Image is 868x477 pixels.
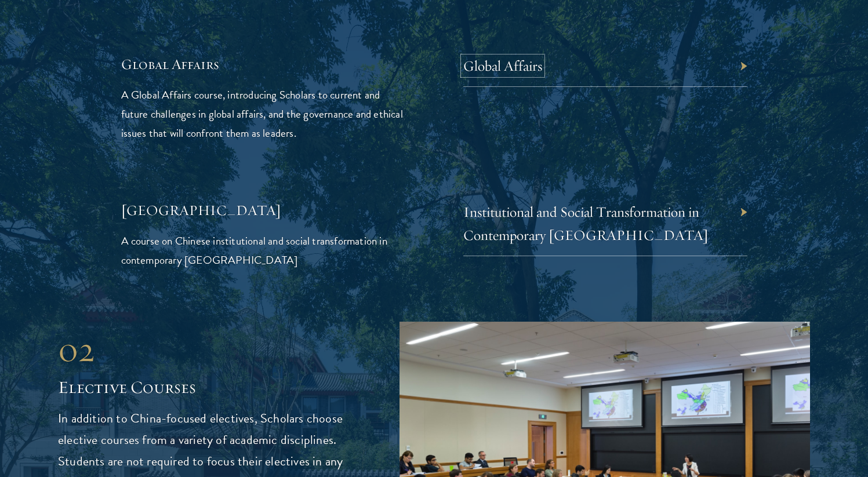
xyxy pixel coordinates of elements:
[58,376,365,399] h2: Elective Courses
[121,201,405,220] h5: [GEOGRAPHIC_DATA]
[58,329,365,370] div: 02
[121,54,405,74] h5: Global Affairs
[121,231,405,270] p: A course on Chinese institutional and social transformation in contemporary [GEOGRAPHIC_DATA]
[121,85,405,143] p: A Global Affairs course, introducing Scholars to current and future challenges in global affairs,...
[463,203,709,244] a: Institutional and Social Transformation in Contemporary [GEOGRAPHIC_DATA]
[463,57,542,75] a: Global Affairs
